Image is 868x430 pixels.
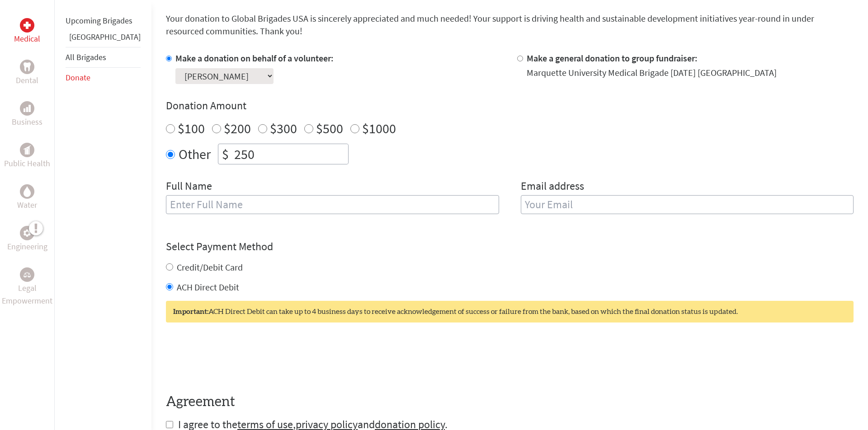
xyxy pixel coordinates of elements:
strong: Important: [173,308,208,315]
a: WaterWater [17,184,37,211]
div: ACH Direct Debit can take up to 4 business days to receive acknowledgement of success or failure ... [166,301,854,322]
div: Legal Empowerment [20,267,34,282]
p: Business [12,116,42,128]
a: BusinessBusiness [12,101,42,128]
li: All Brigades [66,47,141,68]
a: Legal EmpowermentLegal Empowerment [2,267,52,307]
input: Enter Amount [232,144,348,164]
iframe: reCAPTCHA [166,341,303,376]
label: Other [179,144,211,164]
label: Credit/Debit Card [177,262,243,273]
label: ACH Direct Debit [177,281,239,293]
label: $500 [316,120,343,137]
li: Donate [66,68,141,88]
img: Legal Empowerment [24,272,31,277]
img: Business [24,105,31,112]
a: MedicalMedical [14,18,40,45]
p: Legal Empowerment [2,282,52,307]
img: Engineering [24,229,31,237]
div: Medical [20,18,34,33]
p: Engineering [7,240,47,253]
h4: Agreement [166,394,854,410]
p: Water [17,199,37,211]
div: Public Health [20,143,34,157]
div: Marquette University Medical Brigade [DATE] [GEOGRAPHIC_DATA] [527,66,777,79]
img: Dental [24,62,31,71]
a: All Brigades [66,52,106,62]
p: Dental [16,74,38,87]
a: Donate [66,72,90,83]
label: Make a general donation to group fundraiser: [527,52,698,64]
li: Upcoming Brigades [66,11,141,31]
a: DentalDental [16,60,38,87]
p: Your donation to Global Brigades USA is sincerely appreciated and much needed! Your support is dr... [166,12,854,37]
div: Engineering [20,226,34,240]
h4: Donation Amount [166,98,854,113]
div: Business [20,101,34,116]
p: Medical [14,33,40,45]
img: Public Health [24,145,31,154]
a: EngineeringEngineering [7,226,47,253]
a: Public HealthPublic Health [4,143,50,170]
h4: Select Payment Method [166,239,854,254]
div: Water [20,184,34,199]
label: $300 [270,120,297,137]
label: Email address [521,179,584,195]
input: Your Email [521,195,854,214]
label: Make a donation on behalf of a volunteer: [175,52,334,64]
a: Upcoming Brigades [66,15,132,26]
label: $100 [178,120,205,137]
a: [GEOGRAPHIC_DATA] [69,32,141,42]
label: $1000 [362,120,396,137]
img: Water [24,186,31,196]
p: Public Health [4,157,50,170]
label: Full Name [166,179,212,195]
li: Panama [66,31,141,47]
img: Medical [24,22,31,29]
input: Enter Full Name [166,195,499,214]
label: $200 [224,120,251,137]
div: $ [218,144,232,164]
div: Dental [20,60,34,74]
